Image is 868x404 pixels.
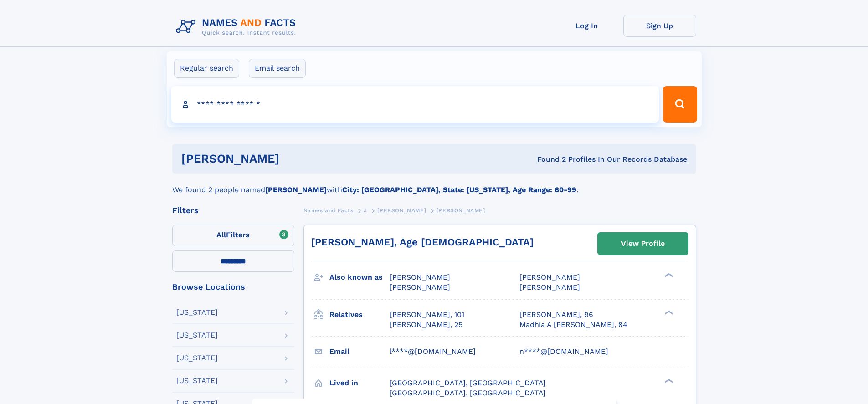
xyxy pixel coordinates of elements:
[364,207,367,214] span: J
[621,233,665,254] div: View Profile
[216,230,226,239] span: All
[265,185,327,194] b: [PERSON_NAME]
[390,378,546,387] span: [GEOGRAPHIC_DATA], [GEOGRAPHIC_DATA]
[176,332,218,339] div: [US_STATE]
[519,320,627,330] a: Madhia A [PERSON_NAME], 84
[390,389,546,397] span: [GEOGRAPHIC_DATA], [GEOGRAPHIC_DATA]
[519,273,580,281] span: [PERSON_NAME]
[377,205,426,216] a: [PERSON_NAME]
[329,375,390,391] h3: Lived in
[663,378,673,384] div: ❯
[329,270,390,285] h3: Also known as
[329,307,390,322] h3: Relatives
[176,354,218,362] div: [US_STATE]
[249,59,306,78] label: Email search
[390,320,462,330] a: [PERSON_NAME], 25
[390,310,464,320] a: [PERSON_NAME], 101
[329,344,390,359] h3: Email
[342,185,576,194] b: City: [GEOGRAPHIC_DATA], State: [US_STATE], Age Range: 60-99
[181,153,408,164] h1: [PERSON_NAME]
[172,15,303,39] img: Logo Names and Facts
[172,174,696,195] div: We found 2 people named with .
[390,283,450,291] span: [PERSON_NAME]
[437,207,485,214] span: [PERSON_NAME]
[519,283,580,291] span: [PERSON_NAME]
[408,154,687,164] div: Found 2 Profiles In Our Records Database
[663,86,697,123] button: Search Button
[172,283,294,291] div: Browse Locations
[174,59,239,78] label: Regular search
[550,15,623,37] a: Log In
[172,225,294,246] label: Filters
[172,206,294,215] div: Filters
[176,309,218,316] div: [US_STATE]
[364,205,367,216] a: J
[623,15,696,37] a: Sign Up
[598,233,688,255] a: View Profile
[390,273,450,281] span: [PERSON_NAME]
[663,272,673,278] div: ❯
[303,205,354,216] a: Names and Facts
[377,207,426,214] span: [PERSON_NAME]
[171,86,659,123] input: search input
[176,377,218,384] div: [US_STATE]
[311,236,534,248] a: [PERSON_NAME], Age [DEMOGRAPHIC_DATA]
[663,309,673,315] div: ❯
[519,310,593,320] a: [PERSON_NAME], 96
